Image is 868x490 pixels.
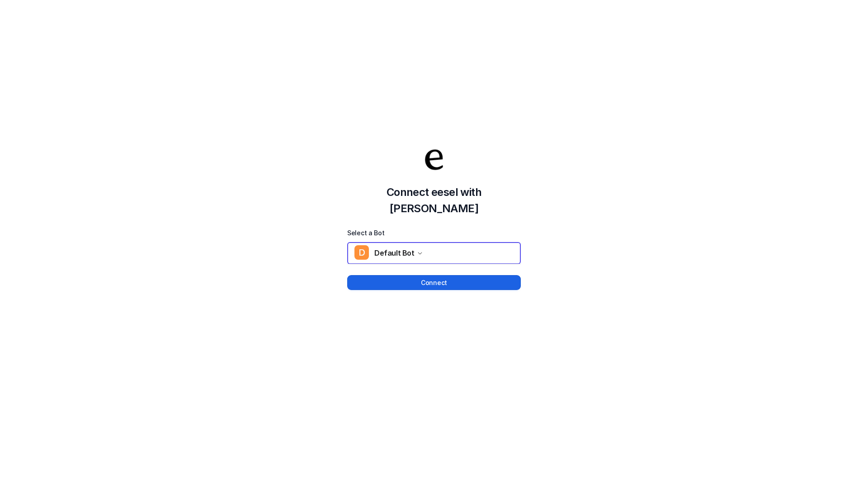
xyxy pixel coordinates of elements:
button: Connect [347,275,521,290]
button: DDefault Bot [347,242,521,264]
label: Select a Bot [347,228,521,238]
img: Your Company [420,146,448,173]
h2: Connect eesel with [PERSON_NAME] [347,184,521,217]
span: D [354,245,369,260]
span: Default Bot [374,247,415,259]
